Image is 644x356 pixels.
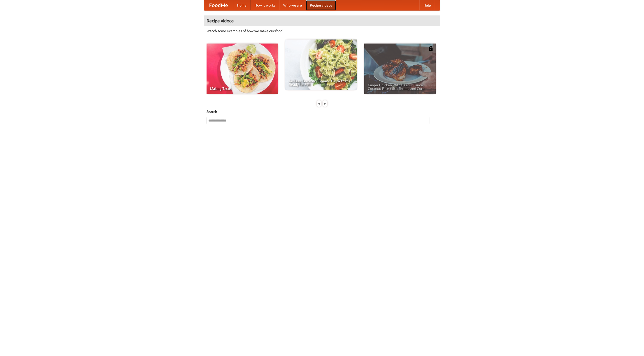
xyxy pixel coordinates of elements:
h4: Recipe videos [204,16,440,26]
a: How it works [251,0,279,10]
a: Making Tacos [207,44,278,94]
a: Help [419,0,435,10]
div: « [317,100,321,107]
h5: Search [207,109,437,114]
div: » [323,100,327,107]
img: 483408.png [428,46,433,51]
span: Making Tacos [210,87,274,90]
a: An Easy, Summery Tomato Pasta That's Ready for Fall [285,39,357,90]
span: An Easy, Summery Tomato Pasta That's Ready for Fall [289,79,353,86]
a: FoodMe [204,0,233,10]
a: Who we are [279,0,306,10]
a: Recipe videos [306,0,336,10]
p: Watch some examples of how we make our food! [207,28,437,33]
a: Home [233,0,251,10]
